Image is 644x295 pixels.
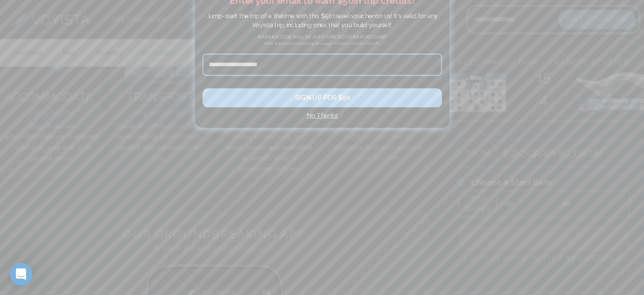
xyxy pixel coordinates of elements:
h4: Offer expires once leaving this page. Credits valid for 1 month. [202,40,441,54]
iframe: Intercom live chat [10,263,32,285]
button: SIGN UP FOR $50 [202,88,441,108]
h4: No Thanks [202,111,441,120]
p: Jump-start the trip of a lifetime with this $ 50 travel voucher on us! It's valid for any Voyista... [206,11,438,29]
h4: VOUCHER CODE WILL BE AUTO-APPLIED TO YOUR ACCOUNT: [202,33,441,40]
